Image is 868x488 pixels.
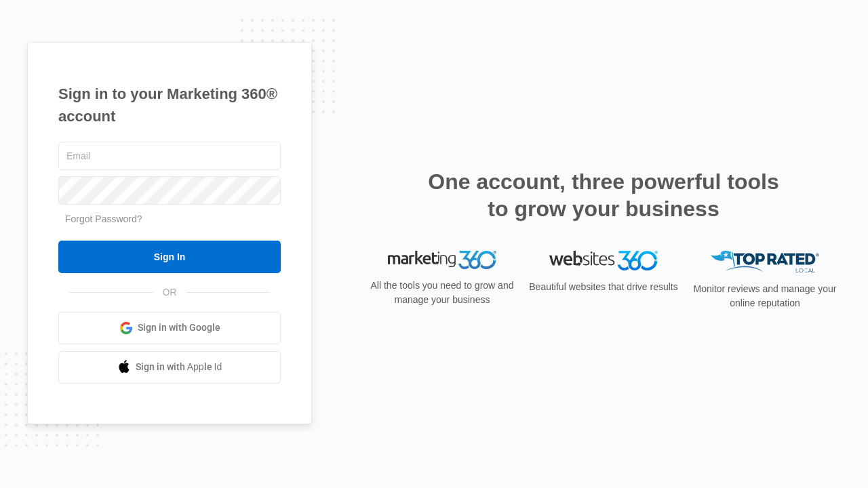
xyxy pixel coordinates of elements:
[711,251,819,273] img: Top Rated Local
[388,251,496,270] img: Marketing 360
[58,351,281,384] a: Sign in with Apple Id
[138,321,220,335] span: Sign in with Google
[549,251,658,270] img: Websites 360
[65,213,142,224] a: Forgot Password?
[366,279,518,307] p: All the tools you need to grow and manage your business
[136,360,222,374] span: Sign in with Apple Id
[58,241,281,273] input: Sign In
[58,312,281,344] a: Sign in with Google
[689,282,841,310] p: Monitor reviews and manage your online reputation
[528,280,679,294] p: Beautiful websites that drive results
[153,285,186,300] span: OR
[58,83,281,127] h1: Sign in to your Marketing 360® account
[424,168,783,222] h2: One account, three powerful tools to grow your business
[58,142,281,170] input: Email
